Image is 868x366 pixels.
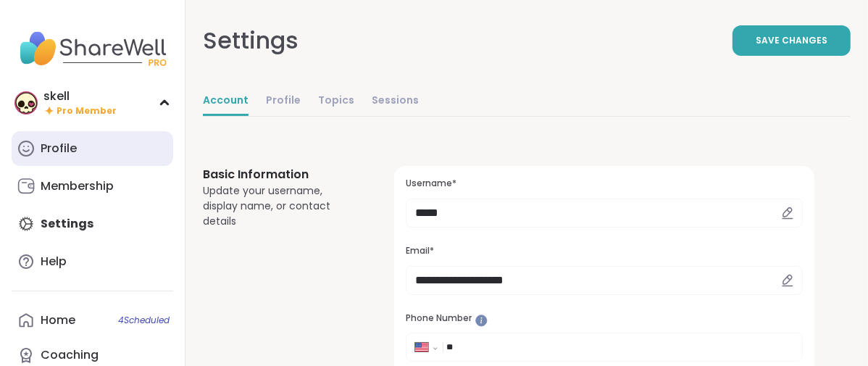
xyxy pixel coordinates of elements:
div: Home [41,312,75,328]
img: ShareWell Nav Logo [12,23,173,74]
span: Pro Member [57,105,117,117]
span: Save Changes [756,34,827,47]
div: Update your username, display name, or contact details [203,183,359,229]
a: Profile [12,131,173,166]
a: Topics [318,87,354,116]
button: Save Changes [733,25,851,56]
a: Help [12,244,173,279]
a: Account [203,87,249,116]
h3: Basic Information [203,166,359,183]
h3: Email* [406,245,803,257]
h3: Username* [406,178,803,190]
div: Profile [41,141,77,157]
div: Help [41,254,67,270]
div: Coaching [41,347,99,363]
a: Sessions [372,87,419,116]
div: Membership [41,178,114,194]
img: skell [14,91,38,115]
h3: Phone Number [406,312,803,325]
iframe: Spotlight [475,315,488,327]
span: 4 Scheduled [118,315,170,326]
div: Settings [203,23,299,58]
a: Membership [12,169,173,204]
a: Profile [266,87,301,116]
div: skell [43,88,117,104]
a: Home4Scheduled [12,303,173,338]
